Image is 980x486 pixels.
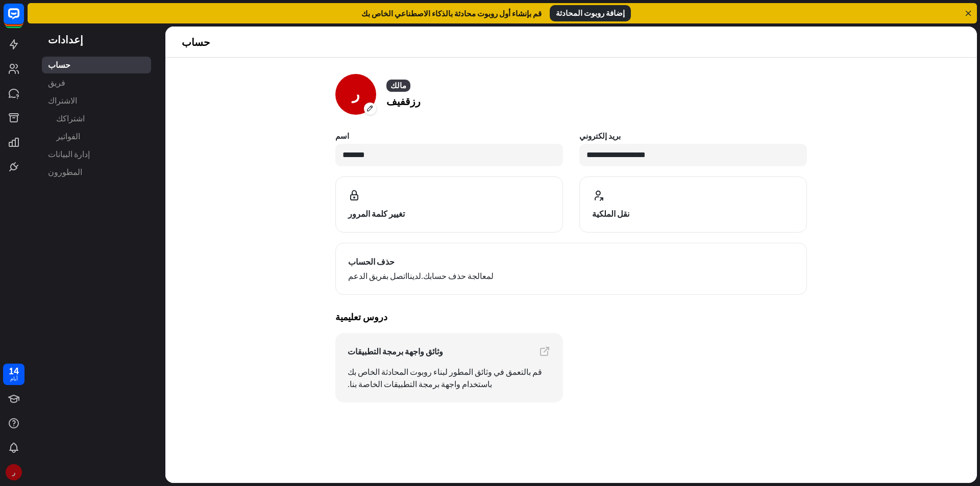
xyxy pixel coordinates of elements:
a: 14 أيام [3,364,24,385]
font: إدارة البيانات [48,149,90,159]
button: نقل الملكية [579,176,807,233]
font: ر [12,469,15,476]
font: ر [352,84,359,104]
font: اسم [335,131,349,141]
font: لدينا [407,271,421,281]
a: وثائق واجهة برمجة التطبيقات قم بالتعمق في وثائق المطور لبناء روبوت المحادثة الخاص بك باستخدام واج... [335,333,563,402]
font: 14 [9,364,19,377]
font: دروس تعليمية [335,311,387,323]
button: حذف الحساب اتصل بفريق الدعملدينالمعالجة حذف حسابك. [335,243,807,295]
font: بريد إلكتروني [579,131,621,141]
font: حساب [48,60,70,70]
font: حذف الحساب [348,257,395,267]
font: حساب [182,36,210,48]
font: نقل الملكية [592,209,629,219]
font: إعدادات [48,33,83,46]
a: المطورون [42,164,151,181]
font: إضافة روبوت المحادثة [556,8,625,18]
font: الاشتراك [48,95,77,106]
font: وثائق واجهة برمجة التطبيقات [348,346,443,356]
a: فريق [42,74,151,91]
font: اشتراكك [56,113,85,123]
font: قم بالتعمق في وثائق المطور لبناء روبوت المحادثة الخاص بك باستخدام واجهة برمجة التطبيقات الخاصة بنا. [348,367,542,389]
button: افتح أداة الدردشة المباشرة [8,4,39,35]
a: إدارة البيانات [42,146,151,163]
a: الاشتراك [42,92,151,109]
font: المطورون [48,167,82,177]
font: أيام [10,375,18,382]
font: رزقفيف [386,95,421,108]
font: مالك [390,81,406,90]
a: اشتراكك [42,110,151,127]
font: لمعالجة حذف حسابك. [421,271,494,281]
font: قم بإنشاء أول روبوت محادثة بالذكاء الاصطناعي الخاص بك [361,9,542,18]
font: فريق [48,78,65,88]
font: تغيير كلمة المرور [348,209,405,219]
button: تغيير كلمة المرور [335,176,563,233]
a: الفواتير [42,128,151,145]
a: اتصل بفريق الدعم [348,271,407,281]
font: الفواتير [56,131,80,141]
